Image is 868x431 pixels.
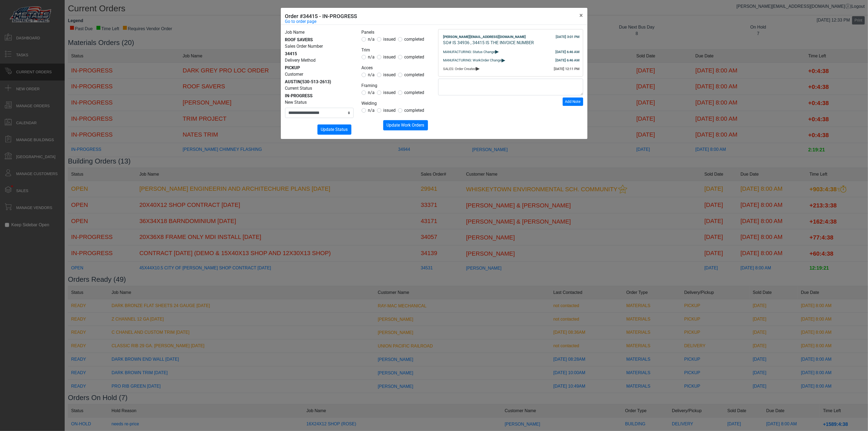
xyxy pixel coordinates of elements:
[383,37,396,42] span: issued
[563,98,583,106] button: Add Note
[285,99,307,106] label: New Status
[368,37,375,42] span: n/a
[285,65,354,71] div: PICKUP
[285,51,354,57] div: 34415
[556,58,580,63] div: [DATE] 6:46 AM
[285,43,323,50] label: Sales Order Number
[556,34,580,40] div: [DATE] 3:01 PM
[556,49,580,55] div: [DATE] 6:46 AM
[285,57,316,64] label: Delivery Method
[404,108,424,113] span: completed
[443,35,526,39] span: [PERSON_NAME][EMAIL_ADDRESS][DOMAIN_NAME]
[285,71,303,78] label: Customer
[404,54,424,60] span: completed
[321,127,348,132] span: Update Status
[404,72,424,77] span: completed
[575,8,587,23] button: Close
[362,100,430,107] legend: Welding
[443,58,578,63] div: MANUFACTURING: WorkOrder Change
[554,66,580,72] div: [DATE] 12:11 PM
[502,58,506,62] span: ▸
[476,67,480,70] span: ▸
[362,47,430,54] legend: Trim
[495,50,499,53] span: ▸
[383,72,396,77] span: issued
[285,79,354,85] div: AUSTIN
[383,54,396,60] span: issued
[285,93,354,99] div: IN-PROGRESS
[285,12,357,20] h5: Order #34415 - IN-PROGRESS
[285,37,313,42] span: ROOF SAVERS
[404,37,424,42] span: completed
[362,29,430,36] legend: Panels
[368,54,375,60] span: n/a
[383,108,396,113] span: issued
[362,82,430,89] legend: Framing
[301,79,331,84] span: (530-513-2613)
[368,108,375,113] span: n/a
[565,99,581,104] span: Add Note
[443,49,578,55] div: MANUFACTURING: Status Change
[317,124,351,135] button: Update Status
[285,18,317,25] a: Go to order page
[368,90,375,95] span: n/a
[404,90,424,95] span: completed
[285,85,312,92] label: Current Status
[285,29,305,36] label: Job Name
[387,123,424,128] span: Update Work Orders
[368,72,375,77] span: n/a
[443,66,578,72] div: SALES: Order Created
[383,90,396,95] span: issued
[362,65,430,72] legend: Acces
[443,40,578,46] div: SO# IS 34936 , 34415 IS THE INVOICE NUMBER
[383,120,428,130] button: Update Work Orders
